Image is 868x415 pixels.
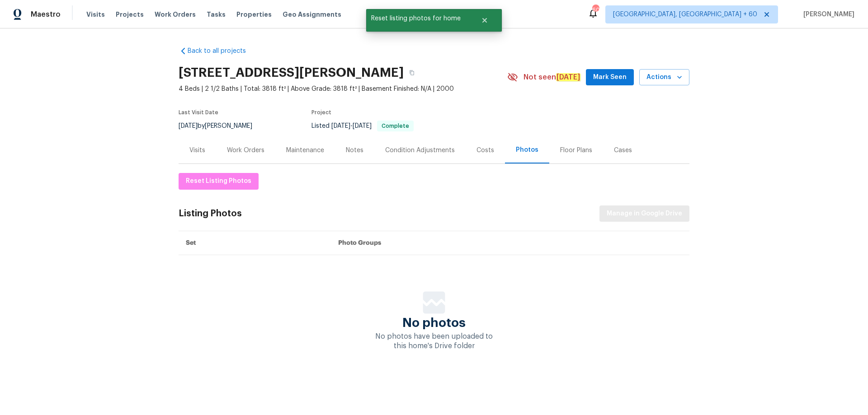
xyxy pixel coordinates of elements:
[385,146,455,155] div: Condition Adjustments
[179,47,265,56] a: Back to all projects
[599,205,689,222] button: Manage in Google Drive
[189,146,205,155] div: Visits
[470,11,500,29] button: Close
[179,231,331,255] th: Set
[179,209,242,218] div: Listing Photos
[179,110,218,115] span: Last Visit Date
[331,123,372,129] span: -
[86,10,105,19] span: Visits
[556,73,580,81] em: [DATE]
[646,72,682,83] span: Actions
[311,110,331,115] span: Project
[179,121,263,131] div: by [PERSON_NAME]
[155,10,196,19] span: Work Orders
[516,145,538,154] div: Photos
[236,10,272,19] span: Properties
[800,10,854,19] span: [PERSON_NAME]
[179,84,507,93] span: 4 Beds | 2 1/2 Baths | Total: 3818 ft² | Above Grade: 3818 ft² | Basement Finished: N/A | 2000
[375,333,493,350] span: No photos have been uploaded to this home's Drive folder
[353,123,372,129] span: [DATE]
[283,10,341,19] span: Geo Assignments
[607,208,682,219] span: Manage in Google Drive
[179,68,404,77] h2: [STREET_ADDRESS][PERSON_NAME]
[346,146,363,155] div: Notes
[31,10,61,19] span: Maestro
[560,146,592,155] div: Floor Plans
[524,73,580,82] span: Not seen
[116,10,144,19] span: Projects
[207,11,226,18] span: Tasks
[179,173,259,190] button: Reset Listing Photos
[593,72,627,83] span: Mark Seen
[311,123,414,129] span: Listed
[592,5,599,14] div: 602
[186,176,251,187] span: Reset Listing Photos
[613,10,757,19] span: [GEOGRAPHIC_DATA], [GEOGRAPHIC_DATA] + 60
[639,69,689,86] button: Actions
[227,146,264,155] div: Work Orders
[286,146,324,155] div: Maintenance
[378,123,413,129] span: Complete
[586,69,634,86] button: Mark Seen
[476,146,494,155] div: Costs
[331,123,350,129] span: [DATE]
[614,146,632,155] div: Cases
[404,65,420,81] button: Copy Address
[366,9,470,28] span: Reset listing photos for home
[179,123,198,129] span: [DATE]
[331,231,689,255] th: Photo Groups
[402,318,466,327] span: No photos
